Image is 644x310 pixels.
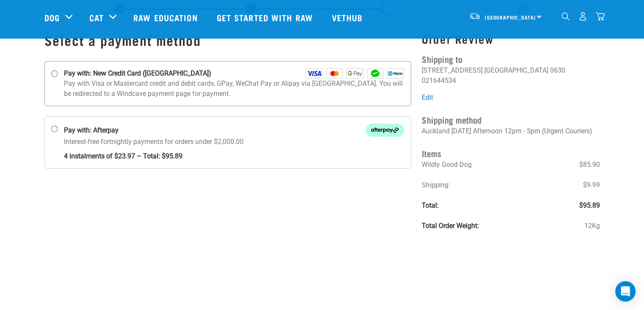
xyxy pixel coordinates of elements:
[422,161,472,169] span: Wildly Good Dog
[422,93,433,101] a: Edit
[64,68,211,79] strong: Pay with: New Credit Card ([GEOGRAPHIC_DATA])
[125,0,208,34] a: Raw Education
[422,147,600,160] h4: Items
[422,66,483,74] li: [STREET_ADDRESS]
[584,221,600,231] span: 12Kg
[422,126,600,136] p: Auckland [DATE] Afternoon 12pm - 5pm (Urgent Couriers)
[387,68,404,79] img: Alipay
[422,32,600,45] h3: Order Review
[306,68,323,79] img: Visa
[346,68,363,79] img: GPay
[366,124,404,137] img: Afterpay
[51,126,58,132] input: Pay with: Afterpay Afterpay Interest-free fortnightly payments for orders under $2,000.00 4 insta...
[323,0,373,34] a: Vethub
[561,12,569,20] img: home-icon-1@2x.png
[583,180,600,190] span: $9.99
[326,68,343,79] img: Mastercard
[596,12,605,21] img: home-icon@2x.png
[208,0,323,34] a: Get started with Raw
[64,125,119,135] strong: Pay with: Afterpay
[484,66,565,74] li: [GEOGRAPHIC_DATA] 0630
[422,181,450,189] span: Shipping:
[469,12,481,20] img: van-moving.png
[64,137,404,161] p: Interest-free fortnightly payments for orders under $2,000.00
[44,32,412,48] h1: Select a payment method
[422,52,600,65] h4: Shipping to
[367,68,384,79] img: WeChat
[64,147,404,161] strong: 4 instalments of $23.97 – Total: $95.89
[422,222,479,230] strong: Total Order Weight:
[422,201,439,209] strong: Total:
[579,160,600,170] span: $85.90
[615,281,636,302] div: Open Intercom Messenger
[44,11,60,24] a: Dog
[485,16,536,19] span: [GEOGRAPHIC_DATA]
[64,79,404,99] p: Pay with Visa or Mastercard credit and debit cards, GPay, WeChat Pay or Alipay via [GEOGRAPHIC_DA...
[51,70,58,77] input: Pay with: New Credit Card ([GEOGRAPHIC_DATA]) Visa Mastercard GPay WeChat Alipay Pay with Visa or...
[422,76,456,85] li: 021644534
[579,200,600,211] span: $95.89
[578,12,587,21] img: user.png
[422,113,600,126] h4: Shipping method
[89,11,104,24] a: Cat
